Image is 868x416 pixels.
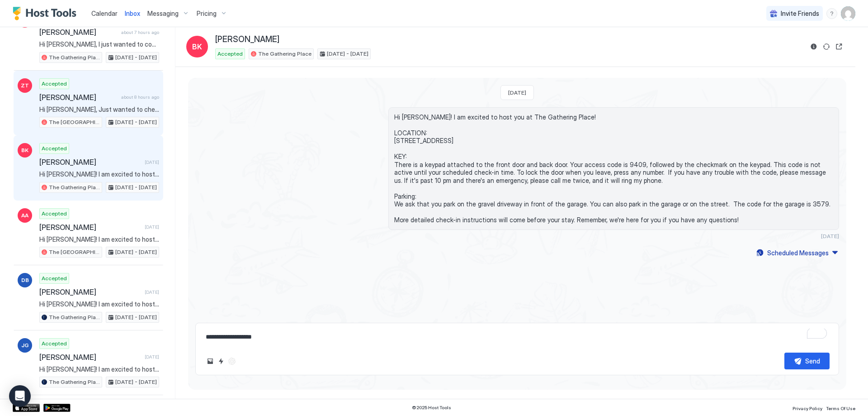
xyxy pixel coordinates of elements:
[826,403,855,412] a: Terms Of Use
[39,353,141,362] span: [PERSON_NAME]
[808,41,819,52] button: Reservation information
[91,10,118,17] span: Calendar
[145,224,159,230] span: [DATE]
[205,329,830,345] textarea: To enrich screen reader interactions, please activate Accessibility in Grammarly extension settings
[21,211,28,220] span: AA
[115,118,157,126] span: [DATE] - [DATE]
[39,93,118,102] span: [PERSON_NAME]
[21,276,29,284] span: DB
[9,385,31,407] div: Open Intercom Messenger
[394,113,833,224] span: Hi [PERSON_NAME]! I am excited to host you at The Gathering Place! LOCATION: [STREET_ADDRESS] KEY...
[121,94,159,100] span: about 8 hours ago
[115,183,157,191] span: [DATE] - [DATE]
[327,50,368,58] span: [DATE] - [DATE]
[508,89,526,96] span: [DATE]
[258,50,311,58] span: The Gathering Place
[217,50,243,58] span: Accepted
[49,53,100,62] span: The Gathering Place
[192,41,202,52] span: BK
[39,170,159,178] span: Hi [PERSON_NAME]! I am excited to host you at The Gathering Place! LOCATION: [STREET_ADDRESS] KEY...
[13,7,80,20] a: Host Tools Logo
[42,80,67,88] span: Accepted
[49,378,100,386] span: The Gathering Place
[49,248,100,256] span: The [GEOGRAPHIC_DATA]
[805,356,820,366] div: Send
[115,248,157,256] span: [DATE] - [DATE]
[49,183,100,191] span: The Gathering Place
[42,339,67,348] span: Accepted
[39,158,141,167] span: [PERSON_NAME]
[39,105,159,114] span: Hi [PERSON_NAME], Just wanted to check in and make sure you have everything you need? Hope you're...
[43,404,71,412] a: Google Play Store
[784,353,830,369] button: Send
[39,235,159,244] span: Hi [PERSON_NAME]! I am excited to host you at The [GEOGRAPHIC_DATA]! LOCATION: [STREET_ADDRESS] K...
[793,403,822,412] a: Privacy Policy
[42,210,67,218] span: Accepted
[39,300,159,308] span: Hi [PERSON_NAME]! I am excited to host you at The Gathering Place! LOCATION: [STREET_ADDRESS] KEY...
[125,10,140,17] span: Inbox
[115,53,157,62] span: [DATE] - [DATE]
[39,287,141,296] span: [PERSON_NAME]
[215,34,279,45] span: [PERSON_NAME]
[13,404,40,412] a: App Store
[49,118,100,126] span: The [GEOGRAPHIC_DATA]
[145,159,159,165] span: [DATE]
[115,313,157,321] span: [DATE] - [DATE]
[412,405,451,411] span: © 2025 Host Tools
[821,233,839,239] span: [DATE]
[145,289,159,295] span: [DATE]
[826,8,837,19] div: menu
[147,10,179,18] span: Messaging
[841,6,855,21] div: User profile
[121,29,159,35] span: about 7 hours ago
[91,9,118,18] a: Calendar
[21,146,28,154] span: BK
[834,41,844,52] button: Open reservation
[39,223,141,232] span: [PERSON_NAME]
[197,10,217,18] span: Pricing
[39,28,118,37] span: [PERSON_NAME]
[42,144,67,153] span: Accepted
[781,10,819,18] span: Invite Friends
[21,81,29,90] span: ZT
[216,356,226,367] button: Quick reply
[767,248,829,258] div: Scheduled Messages
[115,378,157,386] span: [DATE] - [DATE]
[39,365,159,373] span: Hi [PERSON_NAME]! I am excited to host you at The Gathering Place! LOCATION: [STREET_ADDRESS] KEY...
[21,341,29,349] span: JG
[145,354,159,360] span: [DATE]
[205,356,216,367] button: Upload image
[826,406,855,411] span: Terms Of Use
[793,406,822,411] span: Privacy Policy
[39,40,159,48] span: Hi [PERSON_NAME], I just wanted to connect and give you more information about your stay at The [...
[821,41,832,52] button: Sync reservation
[42,274,67,282] span: Accepted
[49,313,100,321] span: The Gathering Place
[125,9,140,18] a: Inbox
[755,247,839,259] button: Scheduled Messages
